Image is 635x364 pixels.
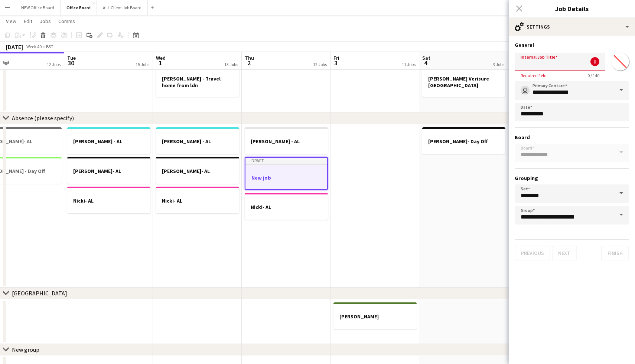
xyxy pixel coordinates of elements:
[25,44,43,49] span: Week 40
[67,197,150,204] h3: Nicki- AL
[156,187,239,213] app-job-card: Nicki- AL
[509,18,635,36] div: Settings
[245,138,328,145] h3: [PERSON_NAME] - AL
[47,62,61,67] div: 12 Jobs
[37,16,54,26] a: Jobs
[6,18,16,24] span: View
[66,59,76,67] span: 30
[422,127,505,154] app-job-card: [PERSON_NAME]- Day Off
[156,138,239,145] h3: [PERSON_NAME] - AL
[515,175,629,181] h3: Grouping
[3,16,19,26] a: View
[46,44,53,49] div: BST
[245,55,254,61] span: Thu
[40,18,51,24] span: Jobs
[422,75,505,89] h3: [PERSON_NAME] Verisure [GEOGRAPHIC_DATA]
[12,346,39,353] div: New group
[67,127,150,154] app-job-card: [PERSON_NAME] - AL
[136,62,149,67] div: 15 Jobs
[333,313,417,320] h3: [PERSON_NAME]
[155,59,166,67] span: 1
[67,55,76,61] span: Tue
[156,157,239,184] app-job-card: [PERSON_NAME]- AL
[61,0,97,15] button: Office Board
[245,204,328,210] h3: Nicki- AL
[224,62,238,67] div: 13 Jobs
[245,158,327,164] div: Draft
[244,59,254,67] span: 2
[515,42,629,48] h3: General
[156,168,239,174] h3: [PERSON_NAME]- AL
[24,18,32,24] span: Edit
[422,138,505,145] h3: [PERSON_NAME]- Day Off
[156,75,239,89] h3: [PERSON_NAME] - Travel home from ldn
[509,4,635,13] h3: Job Details
[156,197,239,204] h3: Nicki- AL
[333,55,339,61] span: Fri
[245,127,328,154] app-job-card: [PERSON_NAME] - AL
[156,65,239,97] app-job-card: [PERSON_NAME] - Travel home from ldn
[55,16,78,26] a: Comms
[12,289,67,297] div: [GEOGRAPHIC_DATA]
[156,127,239,154] app-job-card: [PERSON_NAME] - AL
[15,0,61,15] button: NEW Office Board
[97,0,148,15] button: ALL Client Job Board
[67,187,150,213] app-job-card: Nicki- AL
[6,43,23,50] div: [DATE]
[422,65,505,97] app-job-card: [PERSON_NAME] Verisure [GEOGRAPHIC_DATA]
[582,73,605,78] span: 0 / 140
[332,59,339,67] span: 3
[156,55,166,61] span: Wed
[245,174,327,181] h3: New job
[58,18,75,24] span: Comms
[21,16,35,26] a: Edit
[421,59,430,67] span: 4
[515,134,629,141] h3: Board
[402,62,416,67] div: 11 Jobs
[245,157,328,190] app-job-card: DraftNew job
[67,138,150,145] h3: [PERSON_NAME] - AL
[313,62,327,67] div: 12 Jobs
[12,114,74,122] div: Absence (please specify)
[67,168,150,174] h3: [PERSON_NAME]- AL
[67,157,150,184] app-job-card: [PERSON_NAME]- AL
[245,193,328,220] app-job-card: Nicki- AL
[333,302,417,329] app-job-card: [PERSON_NAME]
[422,55,430,61] span: Sat
[515,73,554,78] span: Required field.
[493,62,504,67] div: 3 Jobs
